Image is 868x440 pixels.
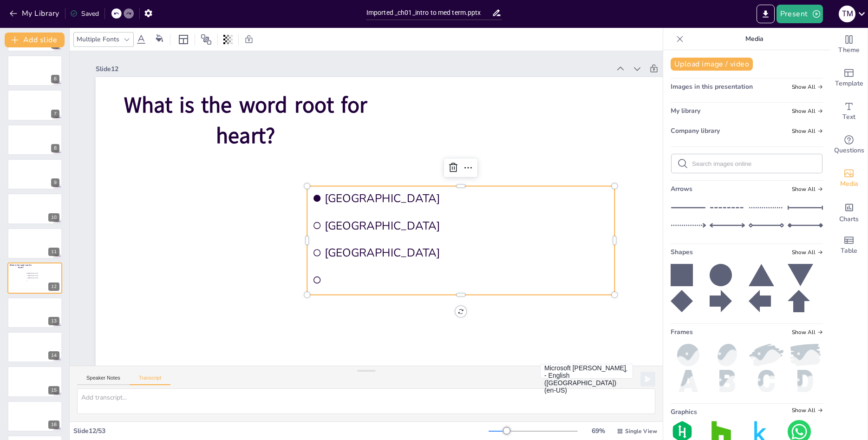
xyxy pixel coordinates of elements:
img: paint2.png [749,344,784,366]
span: [GEOGRAPHIC_DATA] [28,273,53,274]
span: Theme [838,45,860,55]
span: Show all [792,128,823,134]
span: Media [840,179,858,189]
span: What is the word root for heart? [10,264,32,269]
div: 6 [51,75,59,83]
div: 12 [48,282,59,291]
div: 16 [48,420,59,429]
span: Show all [792,329,823,335]
div: Saved [70,9,99,18]
input: Insert title [366,6,492,20]
div: 12 [7,263,62,293]
span: My library [671,106,700,115]
span: Frames [671,328,693,336]
div: 6 [7,55,62,86]
span: Questions [834,145,864,156]
span: Charts [839,214,859,224]
img: d.png [788,370,823,392]
div: 69 % [587,427,609,435]
img: paint.png [788,344,823,366]
div: Add text boxes [830,95,868,128]
span: Images in this presentation [671,82,753,91]
div: 15 [48,386,59,394]
p: Media [687,28,821,50]
button: Export to PowerPoint [757,5,775,23]
span: Single View [625,427,657,435]
button: My Library [7,6,63,21]
div: Add images, graphics, shapes or video [830,162,868,195]
div: Add charts and graphs [830,195,868,229]
input: Search images online [692,160,816,167]
div: 7 [51,110,59,118]
div: 11 [48,248,59,256]
span: Position [201,34,212,45]
div: Add ready made slides [830,61,868,95]
span: Show all [792,108,823,114]
div: 15 [7,366,62,397]
button: Transcript [130,375,171,385]
span: Company library [671,126,720,135]
button: Microsoft [PERSON_NAME] - English ([GEOGRAPHIC_DATA]) (en-US) [540,364,633,379]
div: Add a table [830,229,868,262]
span: Show all [792,249,823,256]
div: Get real-time input from your audience [830,128,868,162]
span: Shapes [671,248,693,256]
button: Add slide [5,33,65,47]
div: Slide 12 / 53 [73,427,489,435]
button: T M [839,5,855,23]
div: 7 [7,90,62,120]
button: Upload image / video [671,58,753,71]
div: Change the overall theme [830,28,868,61]
span: Template [835,79,863,89]
div: 14 [7,332,62,362]
img: oval.png [710,344,745,366]
span: Table [841,246,857,256]
button: Present [777,5,823,23]
div: T M [839,6,855,22]
div: 9 [51,178,59,187]
span: [GEOGRAPHIC_DATA] [28,275,53,276]
img: b.png [710,370,745,392]
img: ball.png [671,344,706,366]
div: 13 [7,297,62,328]
span: Graphics [671,407,697,416]
span: [GEOGRAPHIC_DATA] [356,163,458,439]
img: c.png [749,370,784,392]
span: Show all [792,84,823,90]
span: [GEOGRAPHIC_DATA] [28,277,53,279]
div: 11 [7,228,62,259]
img: a.png [671,370,706,392]
div: Background color [152,34,166,44]
div: 14 [48,351,59,360]
div: Multiple Fonts [75,33,121,46]
div: 8 [51,144,59,152]
span: Show all [792,186,823,192]
div: 16 [7,401,62,432]
div: 9 [7,159,62,190]
div: 8 [7,125,62,155]
div: Layout [176,32,191,47]
span: Show all [792,407,823,414]
button: Speaker Notes [77,375,130,385]
span: Arrows [671,184,692,193]
span: Text [842,112,855,122]
div: 10 [48,213,59,222]
button: Play [640,372,655,387]
div: 13 [48,317,59,325]
div: 10 [7,193,62,224]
